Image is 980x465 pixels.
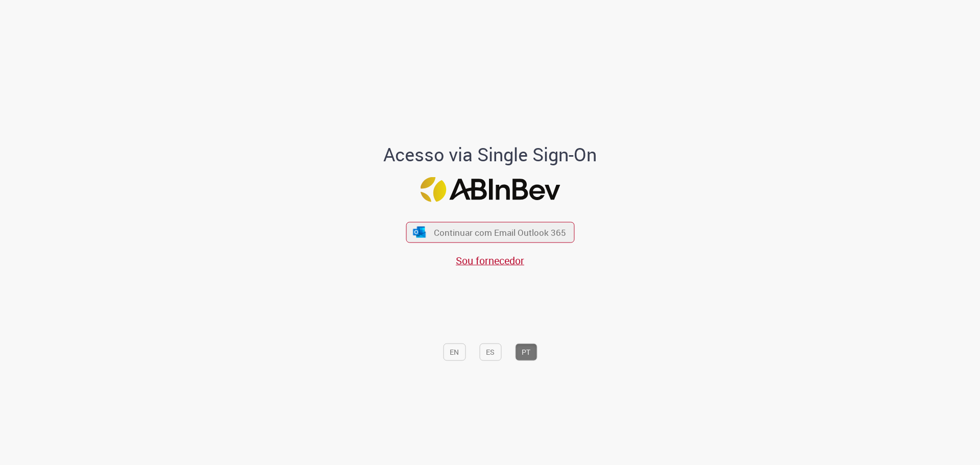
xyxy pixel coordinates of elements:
img: Logo ABInBev [420,177,560,202]
button: EN [443,343,465,360]
h1: Acesso via Single Sign-On [349,144,632,165]
button: ES [479,343,501,360]
span: Continuar com Email Outlook 365 [434,227,566,238]
button: ícone Azure/Microsoft 360 Continuar com Email Outlook 365 [406,222,574,242]
a: Sou fornecedor [456,254,524,267]
img: ícone Azure/Microsoft 360 [412,227,427,237]
button: PT [515,343,537,360]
